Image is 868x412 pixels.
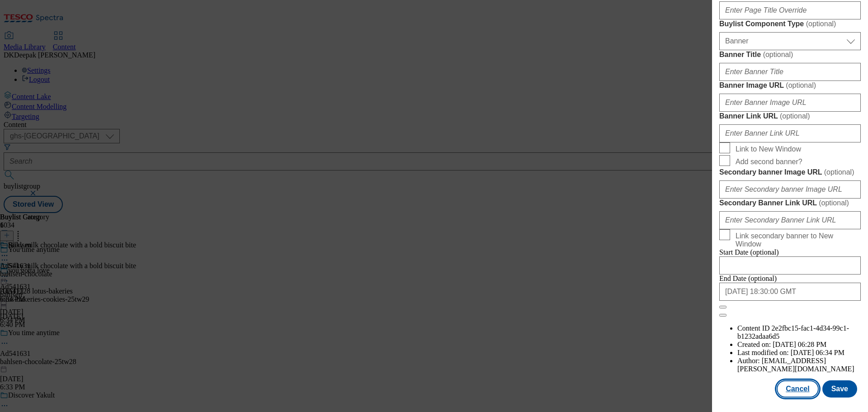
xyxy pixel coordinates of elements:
input: Enter Date [719,283,861,301]
span: ( optional ) [824,168,854,176]
span: ( optional ) [786,81,816,89]
input: Enter Banner Link URL [719,124,861,142]
li: Last modified on: [737,349,861,357]
input: Enter Secondary Banner Link URL [719,211,861,229]
span: End Date (optional) [719,275,777,282]
input: Enter Date [719,256,861,275]
button: Save [822,380,857,398]
span: [EMAIL_ADDRESS][PERSON_NAME][DOMAIN_NAME] [737,357,854,373]
li: Content ID [737,324,861,341]
button: Cancel [777,380,818,398]
span: Link to New Window [736,145,801,153]
li: Author: [737,357,861,373]
span: ( optional ) [819,199,849,207]
input: Enter Page Title Override [719,1,861,19]
label: Banner Title [719,50,861,59]
button: Close [719,306,726,308]
input: Enter Secondary banner Image URL [719,180,861,199]
span: ( optional ) [780,112,810,120]
span: Start Date (optional) [719,248,779,256]
span: Link secondary banner to New Window [736,232,857,248]
label: Banner Link URL [719,112,861,121]
span: Add second banner? [736,158,802,166]
input: Enter Banner Image URL [719,94,861,112]
label: Secondary banner Image URL [719,168,861,177]
span: [DATE] 06:28 PM [773,341,826,348]
li: Created on: [737,341,861,349]
span: ( optional ) [806,20,836,28]
input: Enter Banner Title [719,63,861,81]
span: [DATE] 06:34 PM [791,349,844,356]
span: 2e2fbc15-fac1-4d34-99c1-b1232adaa6d5 [737,324,849,340]
label: Banner Image URL [719,81,861,90]
span: ( optional ) [763,51,793,58]
label: Buylist Component Type [719,19,861,28]
label: Secondary Banner Link URL [719,199,861,208]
